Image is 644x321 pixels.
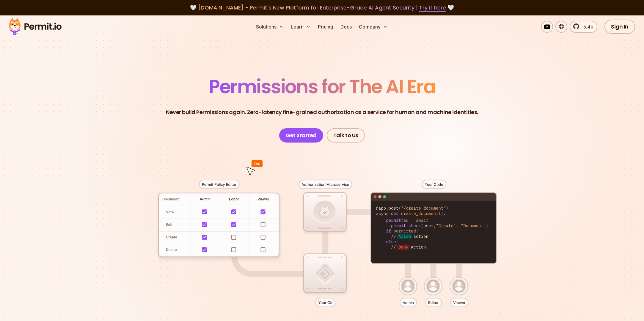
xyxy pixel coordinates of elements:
a: Docs [338,21,354,33]
span: Permissions for The AI Era [209,73,435,100]
button: Learn [288,21,313,33]
button: Solutions [254,21,286,33]
button: Company [356,21,390,33]
p: Never build Permissions again. Zero-latency fine-grained authorization as a service for human and... [166,108,478,116]
div: 🤍 🤍 [14,4,630,12]
span: 5.4k [580,23,593,30]
a: Talk to Us [327,128,365,143]
a: Get Started [279,128,323,143]
img: Permit logo [6,17,64,37]
span: [DOMAIN_NAME] - Permit's New Platform for Enterprise-Grade AI Agent Security | [198,4,446,11]
a: Sign In [604,20,635,34]
a: Pricing [315,21,336,33]
a: Try it here [419,4,446,12]
a: 5.4k [570,21,597,33]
